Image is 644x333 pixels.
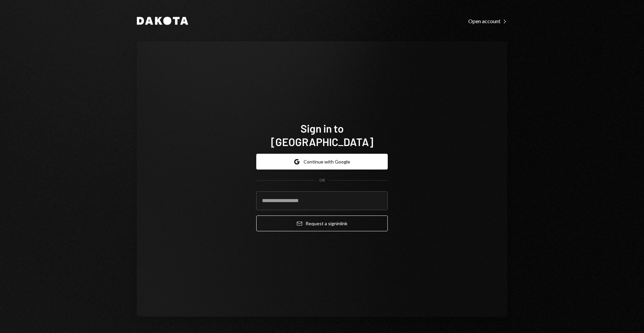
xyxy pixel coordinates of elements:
h1: Sign in to [GEOGRAPHIC_DATA] [256,122,388,148]
button: Continue with Google [256,154,388,170]
div: Open account [468,18,507,25]
a: Open account [468,17,507,25]
button: Request a signinlink [256,216,388,231]
div: OR [319,178,325,183]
